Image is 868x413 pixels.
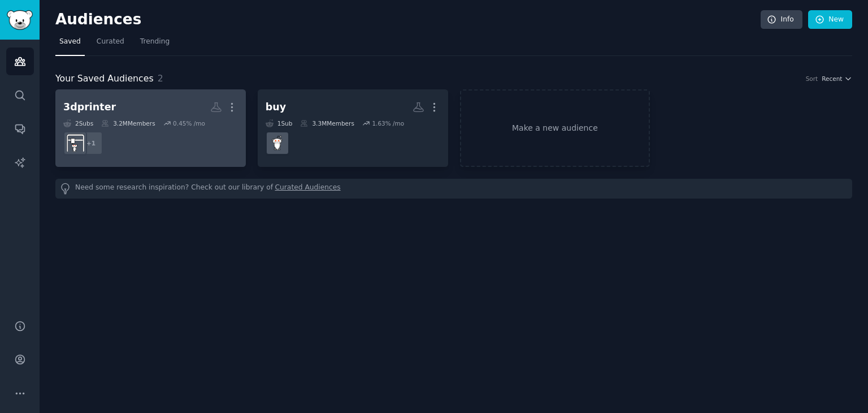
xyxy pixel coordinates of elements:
button: Recent [822,75,852,83]
div: 3dprinter [63,100,116,114]
span: Trending [140,37,170,47]
span: Saved [59,37,81,47]
a: New [808,10,852,29]
div: 1 Sub [266,119,293,127]
img: GummySearch logo [7,10,33,30]
a: buy1Sub3.3MMembers1.63% /moBuyItForLife [258,89,448,167]
span: Your Saved Audiences [55,72,154,86]
div: + 1 [79,131,103,155]
a: Curated Audiences [275,183,341,195]
img: BuyItForLife [268,134,286,152]
span: Recent [822,75,842,83]
div: 2 Sub s [63,119,93,127]
div: 1.63 % /mo [372,119,404,127]
a: Info [761,10,802,29]
img: 3Dprinting [67,134,84,152]
a: Saved [55,33,85,56]
div: buy [266,100,286,114]
span: 2 [158,73,163,84]
div: 0.45 % /mo [173,119,205,127]
div: 3.2M Members [101,119,155,127]
a: Curated [93,33,128,56]
div: Need some research inspiration? Check out our library of [55,179,852,199]
a: Make a new audience [460,89,650,167]
a: 3dprinter2Subs3.2MMembers0.45% /mo+13Dprinting [55,89,246,167]
a: Trending [136,33,173,56]
h2: Audiences [55,11,761,29]
div: Sort [806,75,818,83]
span: Curated [97,37,124,47]
div: 3.3M Members [300,119,354,127]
